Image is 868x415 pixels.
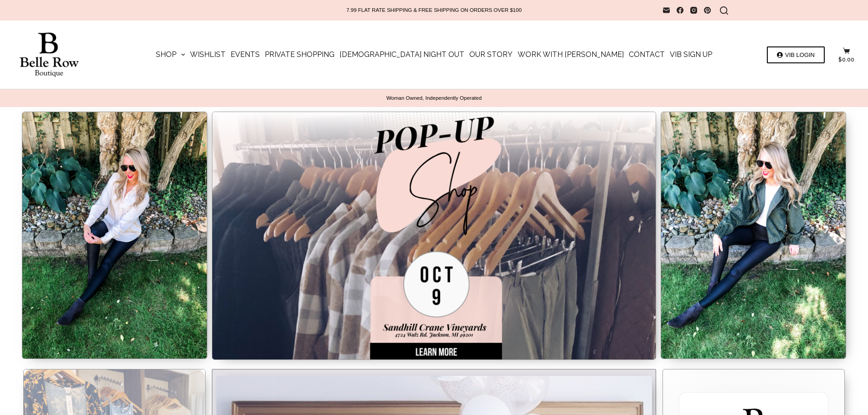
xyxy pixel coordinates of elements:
a: Work with [PERSON_NAME] [515,20,627,89]
p: Woman Owned, Independently Operated [18,95,850,102]
a: Facebook [677,7,683,14]
a: Events [228,20,262,89]
button: Search [720,6,728,15]
a: Our Story [467,20,515,89]
a: Pinterest [704,7,711,14]
a: Contact [627,20,668,89]
p: 7.99 FLAT RATE SHIPPING & FREE SHIPPING ON ORDERS OVER $100 [346,7,522,14]
a: VIB Sign Up [668,20,715,89]
img: Belle Row Boutique [14,32,84,77]
a: Private Shopping [262,20,337,89]
nav: Main Navigation [153,20,714,89]
a: Wishlist [188,20,228,89]
a: Shop [153,20,187,89]
a: $0.00 [838,47,854,62]
span: $ [838,56,842,63]
span: VIB LOGIN [785,52,815,58]
a: Instagram [690,7,697,14]
a: VIB LOGIN [767,46,825,63]
bdi: 0.00 [838,56,854,63]
a: [DEMOGRAPHIC_DATA] Night Out [337,20,467,89]
a: Email [663,7,670,14]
